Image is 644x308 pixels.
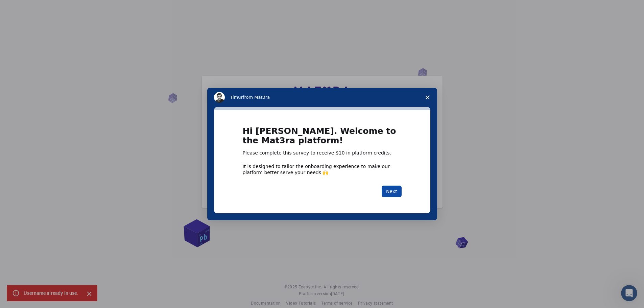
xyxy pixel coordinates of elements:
span: from Mat3ra [243,95,270,100]
span: Timur [230,95,243,100]
span: Podrška [13,5,38,11]
div: It is designed to tailor the onboarding experience to make our platform better serve your needs 🙌 [243,163,402,175]
img: Profile image for Timur [214,92,225,103]
h1: Hi [PERSON_NAME]. Welcome to the Mat3ra platform! [243,126,402,150]
span: Close survey [418,88,437,107]
div: Please complete this survey to receive $10 in platform credits. [243,150,402,157]
button: Next [382,186,402,197]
